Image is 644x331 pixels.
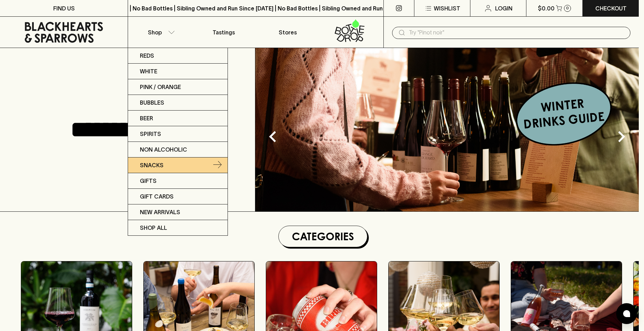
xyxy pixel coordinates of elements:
[140,192,174,201] p: Gift Cards
[128,220,228,235] a: SHOP ALL
[128,158,228,173] a: Snacks
[140,145,187,154] p: Non Alcoholic
[140,224,167,232] p: SHOP ALL
[623,310,630,317] img: bubble-icon
[128,142,228,158] a: Non Alcoholic
[128,111,228,126] a: Beer
[128,204,228,220] a: New Arrivals
[140,177,157,185] p: Gifts
[128,64,228,79] a: White
[140,208,180,216] p: New Arrivals
[128,48,228,64] a: Reds
[128,189,228,204] a: Gift Cards
[128,79,228,95] a: Pink / Orange
[140,51,154,60] p: Reds
[140,130,161,138] p: Spirits
[140,161,164,169] p: Snacks
[140,83,181,91] p: Pink / Orange
[128,95,228,111] a: Bubbles
[140,67,157,75] p: White
[128,126,228,142] a: Spirits
[140,114,153,122] p: Beer
[140,98,164,107] p: Bubbles
[128,173,228,189] a: Gifts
